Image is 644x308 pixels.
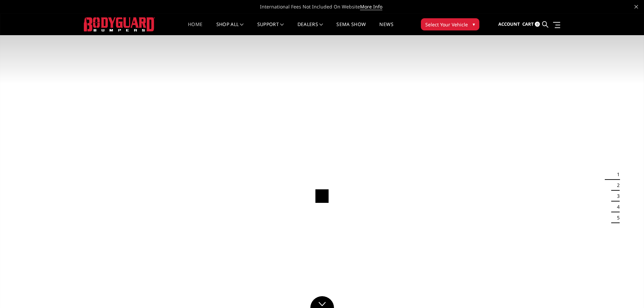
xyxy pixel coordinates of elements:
a: SEMA Show [336,22,366,35]
a: Click to Down [310,296,334,308]
button: 4 of 5 [613,202,620,212]
img: BODYGUARD BUMPERS [84,17,155,31]
button: 5 of 5 [613,212,620,223]
a: shop all [216,22,244,35]
span: ▾ [473,21,475,28]
a: News [379,22,393,35]
span: Cart [522,21,534,27]
a: Home [188,22,202,35]
button: 2 of 5 [613,180,620,191]
button: Select Your Vehicle [421,18,479,30]
span: 0 [535,22,540,27]
a: More Info [360,3,382,10]
a: Account [498,15,520,33]
span: Account [498,21,520,27]
button: 1 of 5 [613,169,620,180]
span: Select Your Vehicle [425,21,468,28]
button: 3 of 5 [613,191,620,202]
a: Cart 0 [522,15,540,33]
a: Support [257,22,284,35]
a: Dealers [297,22,323,35]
